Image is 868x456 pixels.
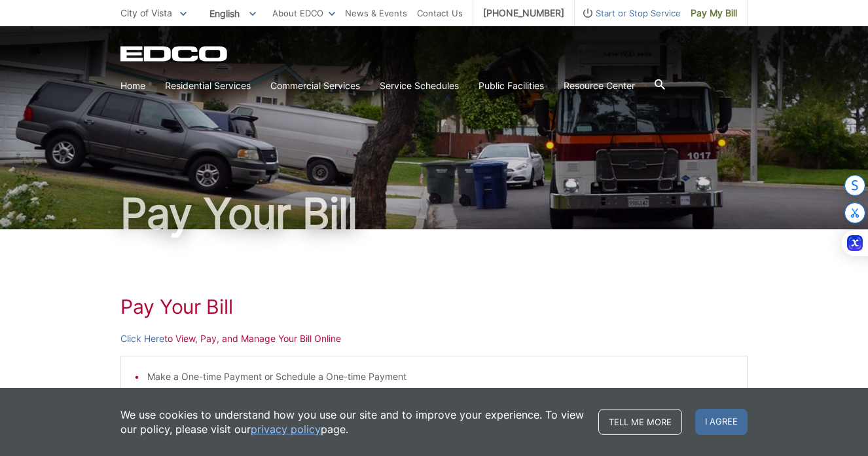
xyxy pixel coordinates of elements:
a: Click Here [120,332,164,346]
a: Commercial Services [270,79,360,93]
a: Public Facilities [479,79,544,93]
h1: Pay Your Bill [120,295,748,318]
li: Make a One-time Payment or Schedule a One-time Payment [147,370,734,384]
span: English [200,3,266,24]
a: Residential Services [165,79,251,93]
h1: Pay Your Bill [120,193,748,235]
a: Home [120,79,145,93]
a: EDCD logo. Return to the homepage. [120,46,229,62]
span: Pay My Bill [691,6,737,20]
a: Tell me more [598,409,682,435]
span: City of Vista [120,7,172,18]
a: privacy policy [251,422,321,436]
span: I agree [695,409,748,435]
a: About EDCO [272,6,335,20]
p: to View, Pay, and Manage Your Bill Online [120,332,748,346]
a: Contact Us [417,6,463,20]
a: Service Schedules [380,79,459,93]
p: We use cookies to understand how you use our site and to improve your experience. To view our pol... [120,408,585,436]
a: News & Events [345,6,407,20]
a: Resource Center [564,79,635,93]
